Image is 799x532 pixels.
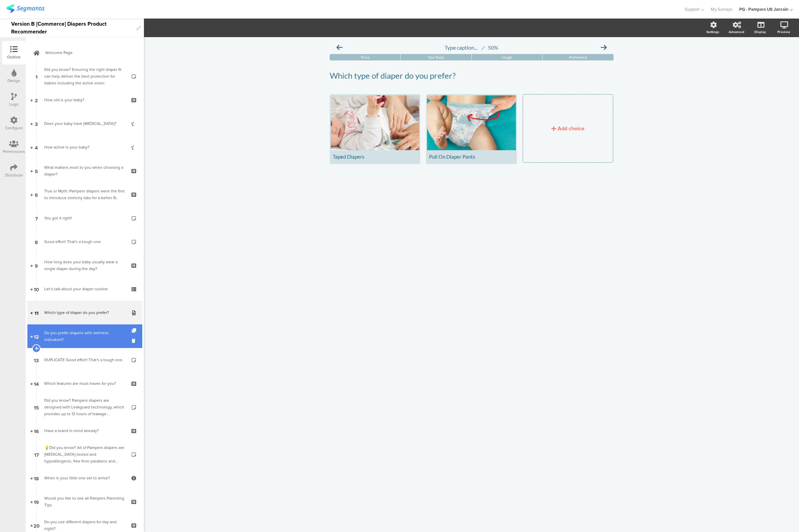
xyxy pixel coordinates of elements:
a: 5 What matters most to you when choosing a diaper? [27,159,142,183]
a: 18 When is your little one set to arrive? [27,466,142,490]
a: 8 Good effort! That's a tough one. [27,230,142,254]
a: 9 How long does your baby usually wear a single diaper during the day? [27,254,142,277]
span: 11 [34,309,39,316]
div: Advanced [729,29,744,34]
a: Welcome Page [27,41,142,64]
span: 1 [35,73,38,80]
span: Trivia [360,55,370,59]
div: 💡Did you know? All of Pampers diapers are dermatologist-tested and hypoallergenic, free from para... [44,444,125,464]
span: 17 [34,451,39,458]
div: Would you like to see all Pampers Parenting Tips [44,495,125,508]
a: 4 How active is your baby? [27,135,142,159]
div: True or Myth: Pampers diapers were the first to introduce stretchy tabs for a better fit. [44,188,125,201]
div: Did you know? Pampers diapers are designed with Leakguard technology, which provides up to 12 hou... [44,397,125,417]
img: segmanta logo [6,4,44,13]
div: Permissions [3,149,25,155]
span: 7 [35,214,38,222]
div: Distribute [5,172,23,178]
div: You got it right! [44,215,125,221]
span: Preference [569,55,587,59]
i: Duplicate [132,328,138,333]
div: Version B [Commerce] Diapers Product Recommender [11,19,133,37]
div: Which features are must-haves for you? [44,380,125,387]
span: 16 [34,427,39,434]
span: 20 [33,522,40,529]
span: 13 [34,356,39,364]
a: 16 Have a brand in mind already? [27,419,142,443]
div: Display [754,29,766,34]
a: 6 True or Myth: Pampers diapers were the first to introduce stretchy tabs for a better fit. [27,183,142,206]
a: 11 Which type of diaper do you prefer? [27,301,142,324]
span: 4 [35,143,38,151]
a: 12 Do you prefer diapers with wetness indicators? [27,324,142,348]
a: 13 DUPLICATE Good effort! That's a tough one. [27,348,142,372]
div: Taped Diapers [333,154,417,160]
span: 14 [34,380,39,387]
div: Configure [5,125,23,131]
div: When is your little one set to arrive? [44,475,125,481]
div: Let’s talk about your diaper routine [44,286,125,292]
div: Design [7,78,20,84]
span: Usage [502,55,512,59]
span: Welcome Page [45,49,132,56]
a: 10 Let’s talk about your diaper routine [27,277,142,301]
div: Add choice [557,125,584,132]
div: Have a brand in mind already? [44,427,125,434]
a: 19 Would you like to see all Pampers Parenting Tips [27,490,142,513]
span: 10 [34,285,39,293]
span: 8 [35,238,38,245]
div: Preview [777,29,790,34]
span: Type caption... [445,44,477,51]
div: Logic [9,101,19,107]
span: 9 [35,262,38,269]
div: What matters most to you when choosing a diaper? [44,164,125,178]
div: How long does your baby usually wear a single diaper during the day? [44,259,125,272]
a: 7 You got it right! [27,206,142,230]
i: Delete [132,338,138,344]
div: Do you prefer diapers with wetness indicators? [44,329,125,343]
div: Does your baby have sensitive skin? [44,120,125,127]
div: Outline [7,54,21,60]
button: Add choice [523,94,613,163]
span: 15 [34,403,39,411]
div: Good effort! That's a tough one. [44,238,125,245]
span: 19 [34,498,39,505]
p: Which type of diaper do you prefer? [330,71,614,81]
a: 15 Did you know? Pampers diapers are designed with Leakguard technology, which provides up to 12 ... [27,395,142,419]
div: DUPLICATE Good effort! That's a tough one. [44,356,125,363]
a: 2 How old is your baby? [27,88,142,112]
div: Do you use different diapers for day and night? [44,518,125,532]
span: 6 [35,191,38,198]
div: PG - Pampers US Janrain [739,6,789,12]
div: How old is your baby? [44,97,125,103]
span: Your Baby [428,55,444,59]
span: 2 [35,96,38,104]
a: 3 Does your baby have [MEDICAL_DATA]? [27,112,142,135]
div: 50% [488,44,498,51]
span: 12 [34,332,39,340]
div: Which type of diaper do you prefer? [44,309,125,316]
div: Did you know? Ensuring the right diaper fit can help deliver the best protection for babies inclu... [44,66,125,86]
span: 3 [35,120,38,127]
a: 14 Which features are must-haves for you? [27,372,142,395]
div: Pull On Diaper Pants [429,154,514,160]
div: Settings [706,29,719,34]
a: 17 💡Did you know? All of Pampers diapers are [MEDICAL_DATA]-tested and hypoallergenic, free from ... [27,443,142,466]
span: 18 [34,474,39,482]
div: How active is your baby? [44,144,125,151]
a: 1 Did you know? Ensuring the right diaper fit can help deliver the best protection for babies inc... [27,64,142,88]
span: Support [685,6,700,12]
span: 5 [35,167,38,175]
